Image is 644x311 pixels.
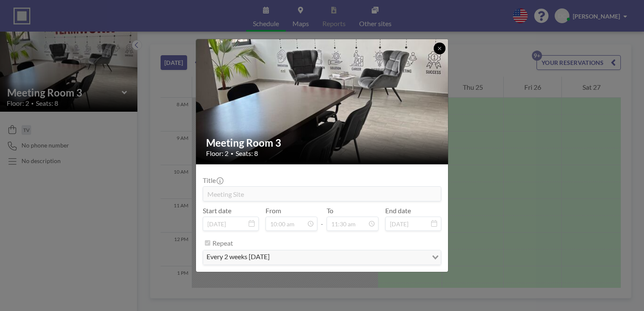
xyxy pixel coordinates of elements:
[327,206,333,215] label: To
[205,252,271,263] span: every 2 weeks [DATE]
[385,206,411,215] label: End date
[266,206,281,215] label: From
[203,187,441,201] input: (No title)
[212,239,233,247] label: Repeat
[203,206,231,215] label: Start date
[321,209,323,228] span: -
[231,150,233,157] span: •
[206,149,228,158] span: Floor: 2
[203,176,223,185] label: Title
[203,250,441,265] div: Search for option
[272,252,427,263] input: Search for option
[206,137,439,149] h2: Meeting Room 3
[236,149,258,158] span: Seats: 8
